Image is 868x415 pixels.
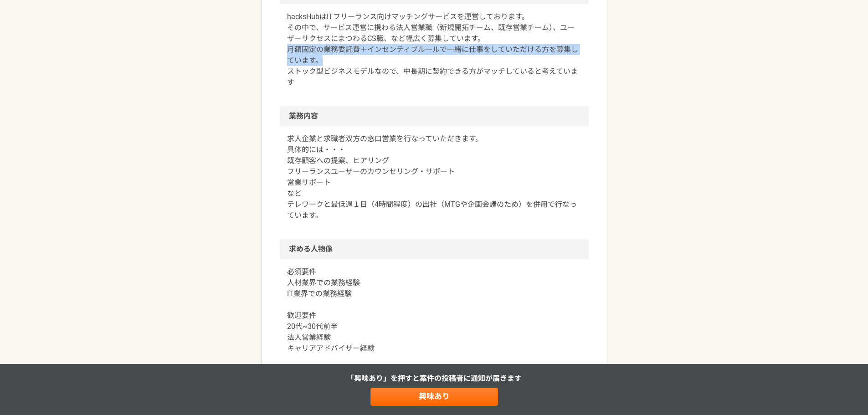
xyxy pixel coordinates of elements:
a: 興味あり [370,388,498,406]
p: 求人企業と求職者双方の窓口営業を行なっていただきます。 具体的には・・・ 既存顧客への提案、ヒアリング フリーランスユーザーのカウンセリング・サポート 営業サポート など テレワークと最低週１日... [287,133,581,221]
p: 必須要件 人材業界での業務経験 IT業界での業務経験 歓迎要件 20代~30代前半 法人営業経験 キャリアアドバイザー経験 [287,266,581,354]
p: 「興味あり」を押すと 案件の投稿者に通知が届きます [347,373,522,384]
p: hacksHubはITフリーランス向けマッチングサービスを運営しております。 その中で、サービス運営に携わる法人営業職（新規開拓チーム、既存営業チーム）、ユーザーサクセスにまつわるCS職、など幅... [287,11,581,88]
h2: 求める人物像 [280,239,589,259]
h2: 業務内容 [280,106,589,126]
